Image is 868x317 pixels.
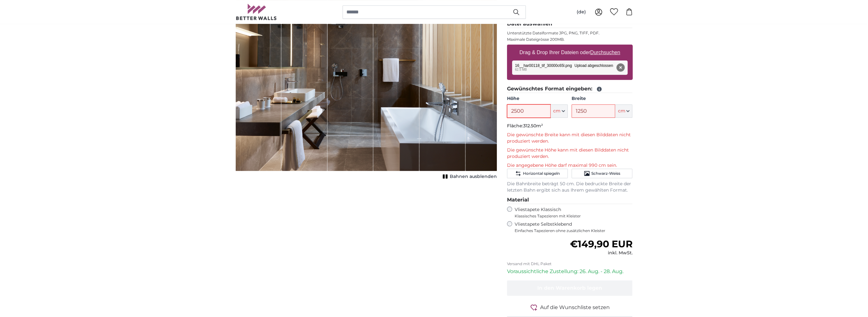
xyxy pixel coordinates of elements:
[507,31,633,36] p: Unterstützte Dateiformate JPG, PNG, TIFF, PDF.
[507,181,633,194] p: Die Bahnbreite beträgt 50 cm. Die bedruckte Breite der letzten Bahn ergibt sich aus Ihrem gewählt...
[507,37,633,42] p: Maximale Dateigrösse 200MB.
[515,221,633,233] label: Vliestapete Selbstklebend
[507,132,633,144] p: Die gewünschte Breite kann mit diesen Bilddaten nicht produziert werden.
[615,104,632,118] button: cm
[570,250,632,256] div: inkl. MwSt.
[523,123,543,129] span: 312.50m²
[450,173,497,180] span: Bahnen ausblenden
[540,304,610,311] span: Auf die Wunschliste setzen
[618,108,625,114] span: cm
[507,147,633,160] p: Die gewünschte Höhe kann mit diesen Bilddaten nicht produziert werden.
[507,162,633,169] p: Die angegebene Höhe darf maximal 990 cm sein.
[507,85,633,93] legend: Gewünschtes Format eingeben:
[570,238,632,250] span: €149,90 EUR
[523,171,559,176] span: Horizontal spiegeln
[507,303,633,311] button: Auf die Wunschliste setzen
[572,6,591,18] button: (de)
[507,123,633,129] p: Fläche:
[507,280,633,296] button: In den Warenkorb legen
[507,196,633,204] legend: Material
[517,46,623,59] label: Drag & Drop Ihrer Dateien oder
[551,104,568,118] button: cm
[236,4,277,20] img: Betterwalls
[572,95,632,102] label: Breite
[553,108,560,114] span: cm
[537,285,602,291] span: In den Warenkorb legen
[590,50,620,55] u: Durchsuchen
[507,20,633,28] legend: Datei auswählen
[441,172,497,181] button: Bahnen ausblenden
[515,207,627,219] label: Vliestapete Klassisch
[515,214,627,219] span: Klassisches Tapezieren mit Kleister
[507,268,633,275] p: Voraussichtliche Zustellung: 26. Aug. - 28. Aug.
[507,95,568,102] label: Höhe
[572,169,632,178] button: Schwarz-Weiss
[507,169,568,178] button: Horizontal spiegeln
[515,228,633,233] span: Einfaches Tapezieren ohne zusätzlichen Kleister
[591,171,620,176] span: Schwarz-Weiss
[507,261,633,266] p: Versand mit DHL Paket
